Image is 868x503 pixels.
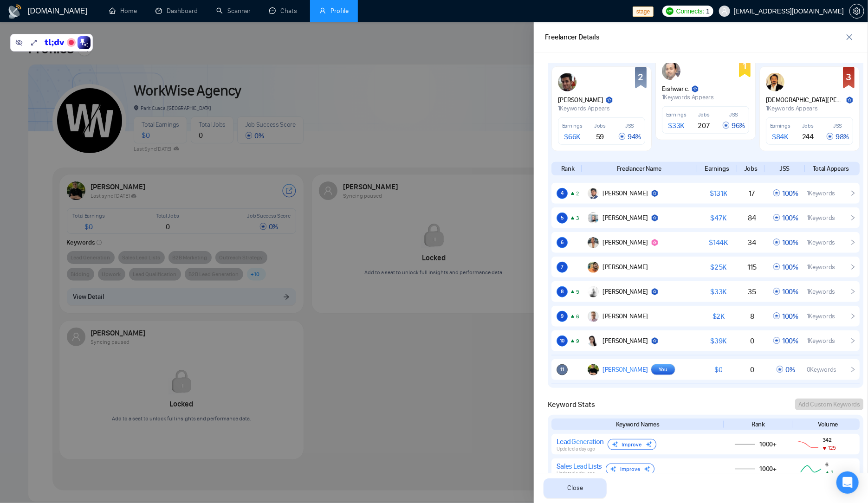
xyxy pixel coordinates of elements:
[807,366,836,374] span: 0 Keywords
[588,188,599,199] img: Nafees S.
[330,7,349,15] span: Profile
[807,312,835,320] span: 1 Keywords
[826,132,849,141] span: 98 %
[833,123,842,129] span: JSS
[850,313,856,319] span: right
[588,262,599,273] img: Akash S.
[773,336,798,345] span: 100 %
[588,335,599,347] img: Irene P.
[802,123,814,129] span: Jobs
[269,7,301,15] a: messageChats
[596,132,604,141] span: 59
[548,399,595,410] span: Keyword Stats
[709,238,728,247] span: $ 144K
[544,478,607,498] button: Close
[706,6,710,16] span: 1
[802,132,814,141] span: 244
[216,7,251,15] a: searchScanner
[602,288,648,296] span: [PERSON_NAME]
[722,121,745,130] span: 96 %
[759,465,777,473] span: 1000+
[610,466,616,472] img: sparkle
[766,73,784,91] img: Muhammad U.
[773,213,798,222] span: 100 %
[155,7,198,15] a: dashboardDashboard
[651,190,658,197] img: top_rated
[557,471,595,477] span: Updated a day ago
[557,437,604,446] div: Lead Generation
[773,287,798,296] span: 100 %
[576,215,579,221] span: 3
[560,338,564,344] span: 10
[849,4,864,19] button: setting
[651,239,658,246] img: top_rated_plus
[651,214,658,222] img: top_rated
[557,446,595,452] span: Updated a day ago
[109,7,137,15] a: homeHome
[651,337,658,345] img: top_rated
[602,366,648,374] span: [PERSON_NAME]
[714,365,722,374] span: $ 0
[766,104,818,112] span: 1 Keywords Appears
[747,263,757,271] span: 115
[594,123,606,129] span: Jobs
[588,311,599,322] img: Luke K.
[846,97,853,104] img: top_rated
[850,7,864,15] span: setting
[557,462,602,471] div: Sales Lead Lists
[698,164,736,174] div: Earnings
[766,164,803,174] div: JSS
[662,93,714,101] span: 1 Keywords Appears
[850,239,856,245] span: right
[776,365,795,374] span: 0 %
[807,239,835,246] span: 1 Keywords
[567,483,583,493] span: Close
[828,445,836,451] span: 125
[676,6,704,16] span: Connects:
[750,365,754,374] span: 0
[846,72,852,82] div: 3
[602,189,648,197] span: [PERSON_NAME]
[772,132,788,141] span: $ 84K
[644,466,650,472] img: sparkle
[698,111,710,118] span: Jobs
[588,213,599,224] img: Jessica H.
[836,471,859,494] div: Open Intercom Messenger
[710,336,726,345] span: $ 39K
[710,263,726,271] span: $ 25K
[691,85,699,93] img: top_rated
[748,213,756,222] span: 84
[625,123,634,129] span: JSS
[561,313,564,319] span: 9
[825,461,833,468] span: 6
[849,7,864,15] a: setting
[850,215,856,221] span: right
[576,289,579,295] span: 5
[651,288,658,296] img: top_rated
[850,289,856,295] span: right
[602,337,648,345] span: [PERSON_NAME]
[710,287,726,296] span: $ 33K
[773,312,798,321] span: 100 %
[806,164,856,174] div: Total Appears
[666,111,687,118] span: Earnings
[726,419,790,429] div: Rank
[561,289,564,295] span: 8
[666,7,674,15] img: upwork-logo.png
[743,61,747,71] div: 1
[850,190,856,196] span: right
[796,419,860,429] div: Volume
[807,337,835,345] span: 1 Keywords
[545,32,600,43] div: Freelancer Details
[750,336,754,345] span: 0
[576,190,579,197] span: 2
[651,364,675,375] span: You
[850,367,856,373] span: right
[561,190,564,196] span: 4
[850,338,856,344] span: right
[608,439,656,450] div: Improve
[612,441,618,448] img: sparkle
[713,312,725,321] span: $ 2K
[602,214,648,222] span: [PERSON_NAME]
[606,464,654,475] div: Improve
